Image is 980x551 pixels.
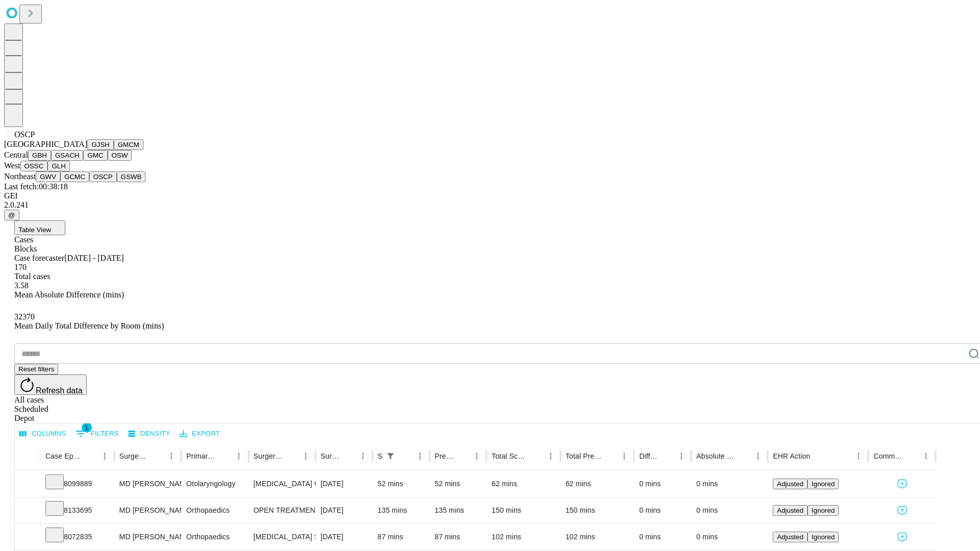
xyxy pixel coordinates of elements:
button: Select columns [17,426,69,442]
div: Surgeon Name [119,452,149,460]
button: Sort [529,449,544,463]
span: 1 [82,422,92,433]
button: OSSC [20,161,48,171]
button: Sort [83,449,97,463]
div: Comments [873,452,903,460]
div: 150 mins [566,497,629,523]
div: [DATE] [321,524,367,550]
span: Last fetch: 00:38:18 [4,182,68,191]
button: Sort [399,449,413,463]
button: Sort [284,449,299,463]
button: Table View [14,220,65,235]
span: Reset filters [18,365,54,373]
div: 1 active filter [383,449,398,463]
div: MD [PERSON_NAME] Iii [PERSON_NAME] [119,471,176,497]
span: Central [4,151,28,159]
button: Sort [811,449,825,463]
button: Adjusted [773,532,807,542]
button: @ [4,210,19,220]
button: OSW [108,150,132,161]
div: 8133695 [45,497,109,523]
button: Sort [660,449,674,463]
div: 8072835 [45,524,109,550]
span: Ignored [812,533,835,541]
button: Menu [470,449,484,463]
div: Case Epic Id [45,452,82,460]
button: Adjusted [773,505,807,516]
div: 52 mins [435,471,482,497]
button: Sort [217,449,232,463]
div: 62 mins [492,471,555,497]
div: 52 mins [378,471,425,497]
div: OPEN TREATMENT [MEDICAL_DATA] [254,497,310,523]
button: Menu [299,449,313,463]
div: Difference [639,452,659,460]
button: Ignored [807,479,839,489]
span: Northeast [4,172,36,181]
div: 102 mins [566,524,629,550]
div: 0 mins [639,471,686,497]
button: GSWB [117,171,146,182]
span: Refresh data [36,386,83,395]
button: GBH [28,150,51,161]
button: GWV [36,171,60,182]
div: Primary Service [186,452,216,460]
button: GJSH [87,139,114,150]
div: Surgery Date [321,452,340,460]
button: Menu [356,449,370,463]
div: 0 mins [639,524,686,550]
button: Expand [20,475,35,493]
button: Expand [20,529,35,546]
div: Otolaryngology [186,471,243,497]
div: 87 mins [378,524,425,550]
div: MD [PERSON_NAME] [PERSON_NAME] Md [119,497,176,523]
div: Predicted In Room Duration [435,452,455,460]
button: Adjusted [773,479,807,489]
div: Surgery Name [254,452,283,460]
button: Reset filters [14,364,58,374]
div: [MEDICAL_DATA] UNDER AGE [DEMOGRAPHIC_DATA] [254,471,310,497]
button: Refresh data [14,374,87,395]
div: 87 mins [435,524,482,550]
button: Density [126,426,173,442]
span: Adjusted [777,533,803,541]
div: 0 mins [696,524,763,550]
div: GEI [4,191,976,201]
div: 135 mins [378,497,425,523]
button: Sort [341,449,356,463]
div: [DATE] [321,497,367,523]
button: Expand [20,502,35,520]
button: Export [177,426,223,442]
button: Sort [455,449,470,463]
div: 8099889 [45,471,109,497]
button: Sort [603,449,617,463]
button: GCMC [60,171,89,182]
span: Adjusted [777,507,803,514]
button: Menu [617,449,631,463]
div: Scheduled In Room Duration [378,452,382,460]
button: Sort [737,449,751,463]
button: Menu [674,449,689,463]
button: Menu [919,449,933,463]
div: 135 mins [435,497,482,523]
div: Orthopaedics [186,497,243,523]
span: [DATE] - [DATE] [64,254,124,262]
div: Orthopaedics [186,524,243,550]
span: Mean Absolute Difference (mins) [14,290,124,299]
button: Show filters [383,449,398,463]
span: 170 [14,263,27,271]
div: Total Scheduled Duration [492,452,528,460]
button: Sort [904,449,919,463]
span: OSCP [14,130,35,139]
div: 0 mins [639,497,686,523]
button: Menu [413,449,427,463]
button: GMCM [114,139,143,150]
span: Ignored [812,480,835,488]
span: 3.58 [14,281,29,290]
div: 0 mins [696,497,763,523]
div: 0 mins [696,471,763,497]
button: Ignored [807,505,839,516]
button: Ignored [807,532,839,542]
span: Mean Daily Total Difference by Room (mins) [14,321,164,330]
button: OSCP [89,171,117,182]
